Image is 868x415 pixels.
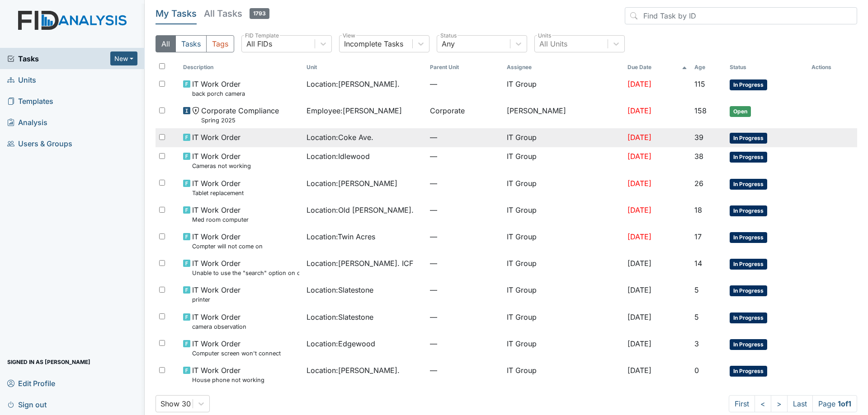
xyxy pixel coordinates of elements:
[7,397,47,411] span: Sign out
[627,259,651,268] span: [DATE]
[192,151,251,170] span: IT Work Order Cameras not working
[503,335,624,361] td: IT Group
[691,60,726,75] th: Toggle SortBy
[430,205,499,215] span: —
[110,51,137,65] button: New
[503,228,624,254] td: IT Group
[627,312,651,322] span: [DATE]
[7,94,53,108] span: Templates
[624,60,691,75] th: Toggle SortBy
[730,285,767,296] span: In Progress
[430,338,499,349] span: —
[627,366,651,375] span: [DATE]
[730,152,767,163] span: In Progress
[730,366,767,377] span: In Progress
[771,395,788,412] a: >
[192,178,244,197] span: IT Work Order Tablet replacement
[307,178,397,189] span: Location : [PERSON_NAME]
[156,7,197,20] h5: My Tasks
[7,53,110,64] a: Tasks
[755,395,771,412] a: <
[730,133,767,144] span: In Progress
[192,349,281,358] small: Computer screen won't connect
[307,284,373,295] span: Location : Slatestone
[192,312,246,331] span: IT Work Order camera observation
[426,60,503,75] th: Toggle SortBy
[7,355,90,369] span: Signed in as [PERSON_NAME]
[192,322,246,331] small: camera observation
[430,178,499,189] span: —
[503,147,624,174] td: IT Group
[430,312,499,322] span: —
[503,60,624,75] th: Assignee
[307,132,373,143] span: Location : Coke Ave.
[694,79,705,89] span: 115
[730,179,767,190] span: In Progress
[808,60,853,75] th: Actions
[303,60,426,75] th: Toggle SortBy
[192,132,241,143] span: IT Work Order
[250,8,269,19] span: 1793
[694,285,699,294] span: 5
[730,205,767,216] span: In Progress
[156,35,234,52] div: Type filter
[430,79,499,89] span: —
[201,105,279,125] span: Corporate Compliance Spring 2025
[694,152,703,161] span: 38
[503,128,624,147] td: IT Group
[192,284,241,304] span: IT Work Order printer
[503,201,624,228] td: IT Group
[730,312,767,323] span: In Progress
[838,399,851,408] strong: 1 of 1
[307,312,373,322] span: Location : Slatestone
[192,269,299,277] small: Unable to use the "search" option on cameras.
[7,136,72,150] span: Users & Groups
[192,231,263,251] span: IT Work Order Compter will not come on
[694,366,699,375] span: 0
[430,365,499,376] span: —
[246,38,272,49] div: All FIDs
[7,73,36,87] span: Units
[192,365,264,384] span: IT Work Order House phone not working
[627,106,651,115] span: [DATE]
[430,105,465,116] span: Corporate
[159,63,165,69] input: Toggle All Rows Selected
[694,232,702,241] span: 17
[307,231,375,242] span: Location : Twin Acres
[192,215,249,224] small: Med room computer
[430,258,499,269] span: —
[694,259,702,268] span: 14
[7,376,55,390] span: Edit Profile
[175,35,207,52] button: Tasks
[627,133,651,142] span: [DATE]
[307,151,370,162] span: Location : Idlewood
[7,115,47,129] span: Analysis
[192,295,241,304] small: printer
[503,254,624,281] td: IT Group
[730,259,767,270] span: In Progress
[812,395,857,412] span: Page
[503,361,624,388] td: IT Group
[627,179,651,188] span: [DATE]
[627,205,651,214] span: [DATE]
[503,174,624,201] td: IT Group
[192,205,249,224] span: IT Work Order Med room computer
[179,60,303,75] th: Toggle SortBy
[192,89,245,98] small: back porch camera
[307,365,400,376] span: Location : [PERSON_NAME].
[160,398,191,409] div: Show 30
[192,242,263,251] small: Compter will not come on
[192,338,281,358] span: IT Work Order Computer screen won't connect
[694,179,703,188] span: 26
[694,106,707,115] span: 158
[192,162,251,170] small: Cameras not working
[307,338,375,349] span: Location : Edgewood
[192,79,245,98] span: IT Work Order back porch camera
[729,395,857,412] nav: task-pagination
[694,205,702,214] span: 18
[726,60,807,75] th: Toggle SortBy
[627,232,651,241] span: [DATE]
[206,35,234,52] button: Tags
[344,38,403,49] div: Incomplete Tasks
[694,312,699,322] span: 5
